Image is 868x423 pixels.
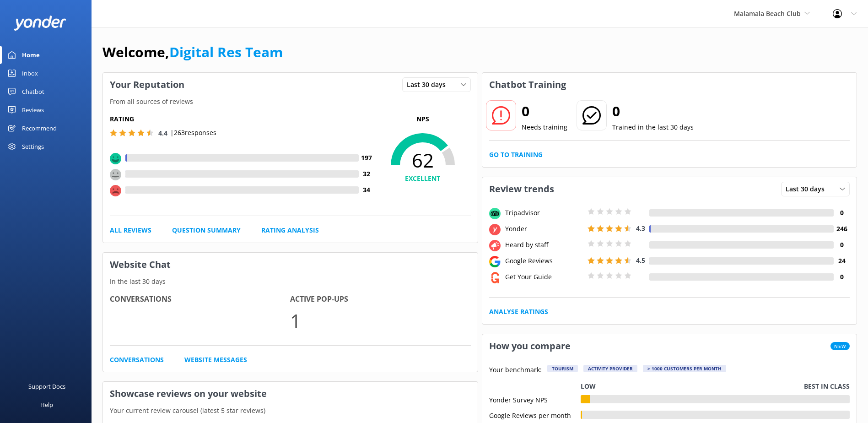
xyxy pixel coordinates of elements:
p: Your current review carousel (latest 5 star reviews) [103,406,478,416]
div: Yonder [503,224,585,234]
p: Your benchmark: [489,365,542,376]
h4: 0 [834,208,850,218]
a: All Reviews [110,225,151,235]
p: In the last 30 days [103,277,478,287]
p: 1 [290,305,470,336]
h2: 0 [522,100,567,122]
div: Reviews [22,101,44,119]
h4: 197 [359,153,375,163]
h3: Your Reputation [103,73,191,97]
h4: 246 [834,224,850,234]
div: Chatbot [22,82,44,101]
div: Recommend [22,119,57,137]
p: Trained in the last 30 days [612,122,694,132]
div: Home [22,46,40,64]
div: Tripadvisor [503,208,585,218]
a: Website Messages [184,355,247,365]
h1: Welcome, [102,41,283,63]
div: Yonder Survey NPS [489,395,581,403]
a: Rating Analysis [261,225,319,235]
div: Tourism [547,365,578,372]
h4: EXCELLENT [375,174,471,184]
a: Analyse Ratings [489,307,548,317]
div: Help [40,396,53,414]
span: 4.3 [636,224,645,233]
h4: 0 [834,240,850,250]
h3: Website Chat [103,253,478,277]
p: NPS [375,114,471,124]
h4: 32 [359,169,375,179]
h2: 0 [612,100,694,122]
h4: 0 [834,272,850,282]
img: yonder-white-logo.png [14,16,66,31]
span: 4.4 [158,129,167,137]
p: From all sources of reviews [103,97,478,107]
a: Digital Res Team [169,43,283,61]
div: Support Docs [28,377,65,396]
p: Low [581,381,596,391]
p: Needs training [522,122,567,132]
p: Best in class [804,381,850,391]
div: Google Reviews per month [489,411,581,419]
span: New [830,342,850,350]
h4: 34 [359,185,375,195]
div: Settings [22,137,44,156]
h3: Review trends [482,177,561,201]
h5: Rating [110,114,375,124]
div: Heard by staff [503,240,585,250]
div: Get Your Guide [503,272,585,282]
span: Last 30 days [407,80,451,90]
h4: Active Pop-ups [290,293,470,305]
h4: Conversations [110,293,290,305]
h3: Showcase reviews on your website [103,382,478,406]
div: Google Reviews [503,256,585,266]
h4: 24 [834,256,850,266]
div: Inbox [22,64,38,82]
span: 62 [375,149,471,172]
span: 4.5 [636,256,645,265]
div: Activity Provider [583,365,637,372]
a: Question Summary [172,225,241,235]
span: Last 30 days [786,184,830,194]
p: | 263 responses [170,128,216,138]
h3: Chatbot Training [482,73,573,97]
span: Malamala Beach Club [734,9,801,18]
a: Go to Training [489,150,543,160]
div: > 1000 customers per month [643,365,726,372]
h3: How you compare [482,334,577,358]
a: Conversations [110,355,164,365]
